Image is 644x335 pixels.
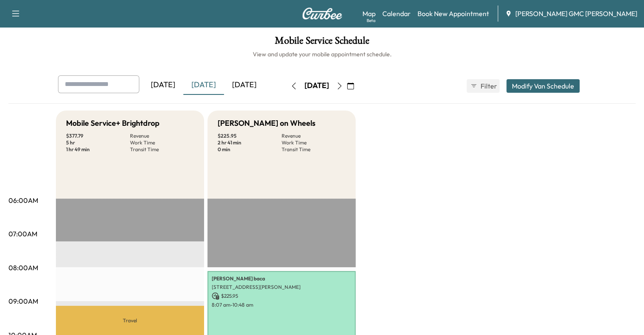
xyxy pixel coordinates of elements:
h5: Mobile Service+ Brightdrop [66,117,160,129]
p: $ 225.95 [212,292,351,300]
p: Work Time [282,139,345,146]
a: Calendar [382,8,411,19]
button: Filter [467,79,500,93]
p: Revenue [282,133,345,139]
div: [DATE] [304,80,329,91]
p: 06:00AM [8,195,38,205]
img: Curbee Logo [302,8,343,19]
h1: Mobile Service Schedule [8,36,636,50]
p: Transit Time [282,146,345,153]
div: [DATE] [143,75,183,95]
h5: [PERSON_NAME] on Wheels [218,117,315,129]
p: Transit Time [130,146,194,153]
h6: View and update your mobile appointment schedule. [8,50,636,58]
p: [STREET_ADDRESS][PERSON_NAME] [212,284,351,291]
div: [DATE] [224,75,265,95]
span: [PERSON_NAME] GMC [PERSON_NAME] [515,8,637,19]
div: [DATE] [183,75,224,95]
a: Book New Appointment [417,8,489,19]
p: $ 377.79 [66,133,130,139]
p: 07:00AM [8,229,37,239]
span: Filter [481,81,496,91]
p: 5 hr [66,139,130,146]
p: 0 min [218,146,282,153]
div: Beta [367,17,376,24]
p: $ 225.95 [218,133,282,139]
p: 08:00AM [8,263,38,273]
button: Modify Van Schedule [506,79,580,93]
p: Revenue [130,133,194,139]
p: 1 hr 49 min [66,146,130,153]
p: Work Time [130,139,194,146]
p: 2 hr 41 min [218,139,282,146]
p: 09:00AM [8,296,38,306]
a: MapBeta [362,8,376,19]
p: 8:07 am - 10:48 am [212,302,351,308]
p: [PERSON_NAME] baca [212,275,351,282]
